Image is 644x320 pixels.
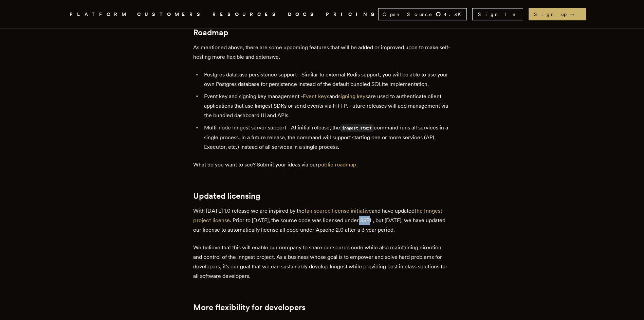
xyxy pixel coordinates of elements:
[288,10,318,19] a: DOCS
[193,28,451,37] h2: Roadmap
[193,303,451,312] h2: More flexibility for developers
[338,93,368,100] a: signing keys
[444,11,465,18] span: 4.3 K
[340,124,374,132] code: inngest start
[529,8,586,20] a: Sign up
[70,10,129,19] button: PLATFORM
[137,10,204,19] a: CUSTOMERS
[213,10,280,19] button: RESOURCES
[193,206,451,235] p: With [DATE] 1.0 release we are inspired by the and have updated . Prior to [DATE], the source cod...
[303,93,329,100] a: Event keys
[193,160,451,170] p: What do you want to see? Submit your ideas via our .
[193,43,451,62] p: As mentioned above, there are some upcoming features that will be added or improved upon to make ...
[318,161,356,168] a: public roadmap
[305,208,372,214] a: fair source license initiative
[193,191,451,201] h2: Updated licensing
[193,243,451,281] p: We believe that this will enable our company to share our source code while also maintaining dire...
[202,70,451,89] li: Postgres database persistence support - Similar to external Redis support, you will be able to us...
[202,123,451,152] li: Multi-node Inngest server support - At initial release, the command runs all services in a single...
[326,10,378,19] a: PRICING
[472,8,523,20] a: Sign In
[569,11,581,18] span: →
[383,11,433,18] span: Open Source
[202,92,451,120] li: Event key and signing key management - and are used to authenticate client applications that use ...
